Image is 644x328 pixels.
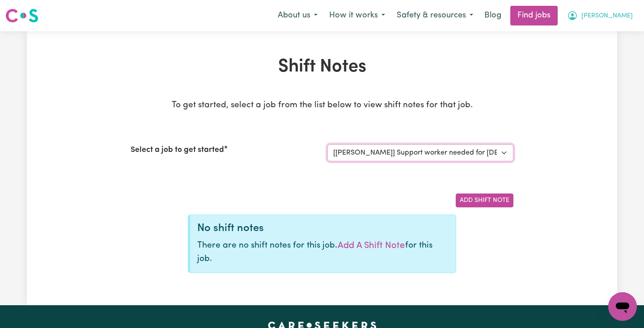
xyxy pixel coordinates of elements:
[131,99,513,112] p: To get started, select a job from the list below to view shift notes for that job.
[197,222,449,235] div: No shift notes
[272,6,323,25] button: About us
[608,292,637,321] iframe: Button to launch messaging window
[5,5,38,26] a: Careseekers logo
[391,6,479,25] button: Safety & resources
[337,239,405,253] button: Add a shift note
[5,8,38,24] img: Careseekers logo
[323,6,391,25] button: How it works
[510,6,558,25] a: Find jobs
[581,11,633,21] span: [PERSON_NAME]
[479,6,507,25] a: Blog
[131,144,224,156] label: Select a job to get started
[197,241,432,263] span: for this job.
[197,239,449,266] p: There are no shift notes for this job.
[131,56,513,78] h1: Shift Notes
[456,193,513,207] button: Add a new shift note for the selected job
[561,6,639,25] button: My Account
